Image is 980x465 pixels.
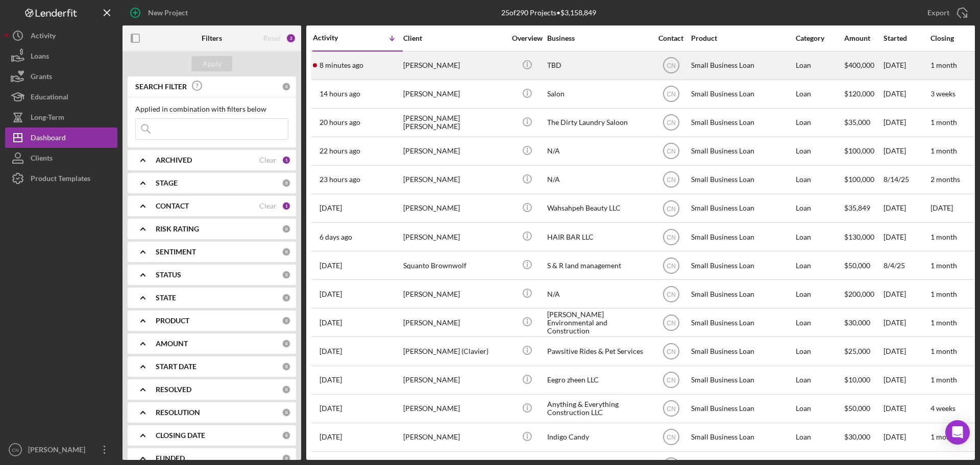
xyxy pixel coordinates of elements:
div: 0 [282,293,291,302]
div: 0 [282,178,291,188]
b: STATUS [156,271,181,279]
text: CN [667,291,675,298]
text: CN [667,348,675,355]
div: Small Business Loan [691,309,793,336]
div: Overview [508,34,546,42]
time: 2025-08-13 17:34 [320,147,360,155]
div: Activity [313,34,358,42]
text: CN [12,447,19,453]
div: Anything & Everything Construction LLC [547,395,649,422]
div: 0 [282,270,291,279]
div: 25 of 290 Projects • $3,158,849 [501,9,596,17]
time: 2025-07-30 20:36 [320,376,342,384]
button: Educational [5,87,117,107]
div: [PERSON_NAME] [403,52,505,79]
div: Product [691,34,793,42]
div: 8/4/25 [884,252,929,279]
time: 1 month [930,290,957,298]
div: Reset [263,34,281,42]
time: 2025-08-03 05:01 [320,290,342,298]
div: [DATE] [884,109,929,136]
div: [DATE] [884,81,929,108]
div: $400,000 [844,52,883,79]
div: $30,000 [844,424,883,451]
div: Clear [259,202,277,210]
div: Clear [259,156,277,164]
div: HAIR BAR LLC [547,223,649,250]
time: 2025-07-29 20:10 [320,433,342,441]
div: Small Business Loan [691,367,793,394]
div: Small Business Loan [691,195,793,222]
div: Loan [796,424,843,451]
div: Wahsahpeh Beauty LLC [547,195,649,222]
button: Export [917,3,975,23]
div: 0 [282,431,291,440]
div: N/A [547,166,649,193]
div: Business [547,34,649,42]
div: Category [796,34,843,42]
div: S & R land management [547,252,649,279]
time: 1 month [930,432,957,441]
div: $130,000 [844,223,883,250]
div: TBD [547,52,649,79]
time: 2025-08-14 15:32 [320,61,363,69]
time: 2025-07-30 22:45 [320,347,342,355]
div: Loan [796,195,843,222]
time: 1 month [930,375,957,384]
div: 2 [286,33,296,43]
div: Long-Term [31,107,64,130]
b: CLOSING DATE [156,431,205,440]
a: Activity [5,25,117,46]
div: Small Business Loan [691,109,793,136]
text: CN [667,405,675,412]
button: Apply [191,56,232,71]
button: CN[PERSON_NAME] [5,440,117,460]
b: RESOLUTION [156,408,200,417]
time: 2025-08-01 14:07 [320,319,342,327]
div: $35,000 [844,109,883,136]
b: SEARCH FILTER [135,83,187,91]
div: Loan [796,252,843,279]
div: [PERSON_NAME] [403,395,505,422]
button: Grants [5,66,117,87]
text: CN [667,148,675,155]
div: 1 [282,201,291,211]
button: Dashboard [5,127,117,148]
b: CONTACT [156,202,189,210]
b: ARCHIVED [156,156,192,164]
button: Loans [5,46,117,66]
text: CN [667,262,675,269]
div: $25,000 [844,338,883,365]
div: Dashboard [31,127,66,150]
time: 3 weeks [930,89,955,98]
button: Product Templates [5,168,117,189]
div: [PERSON_NAME] [403,81,505,108]
div: 8/14/25 [884,166,929,193]
div: [PERSON_NAME] [403,223,505,250]
b: STATE [156,294,176,302]
a: Long-Term [5,107,117,127]
time: 4 weeks [930,404,955,412]
div: Clients [31,148,53,171]
div: Small Business Loan [691,223,793,250]
time: 1 month [930,146,957,155]
div: [PERSON_NAME] [403,309,505,336]
div: Loan [796,81,843,108]
b: SENTIMENT [156,248,196,256]
button: Clients [5,148,117,168]
div: Apply [203,56,222,71]
div: Loan [796,138,843,165]
div: Pawsitive Rides & Pet Services [547,338,649,365]
div: [DATE] [884,52,929,79]
div: [PERSON_NAME] [403,195,505,222]
div: [PERSON_NAME] Environmental and Construction [547,309,649,336]
time: 2025-07-30 16:56 [320,404,342,412]
time: 1 month [930,347,957,355]
div: [PERSON_NAME] [403,367,505,394]
div: Client [403,34,505,42]
div: Loan [796,223,843,250]
div: Small Business Loan [691,138,793,165]
b: Filters [202,34,222,42]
